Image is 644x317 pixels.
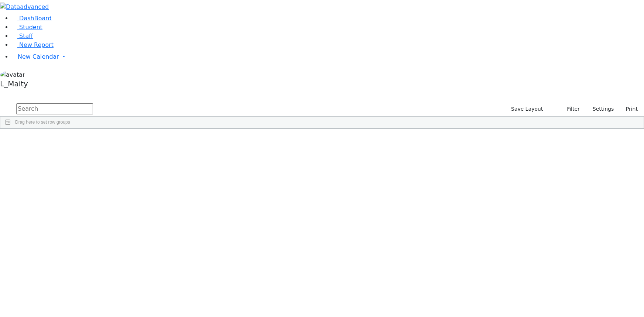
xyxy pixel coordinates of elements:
input: Search [16,103,93,114]
span: DashBoard [19,15,52,22]
span: Drag here to set row groups [15,120,70,125]
a: New Report [12,41,54,48]
button: Print [617,103,641,115]
button: Filter [557,103,583,115]
button: Settings [583,103,617,115]
span: New Calendar [18,53,59,60]
a: Staff [12,32,33,39]
span: Staff [19,32,33,39]
a: DashBoard [12,15,52,22]
a: New Calendar [12,49,644,64]
span: Student [19,24,42,31]
a: Student [12,24,42,31]
button: Save Layout [508,103,546,115]
span: New Report [19,41,54,48]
